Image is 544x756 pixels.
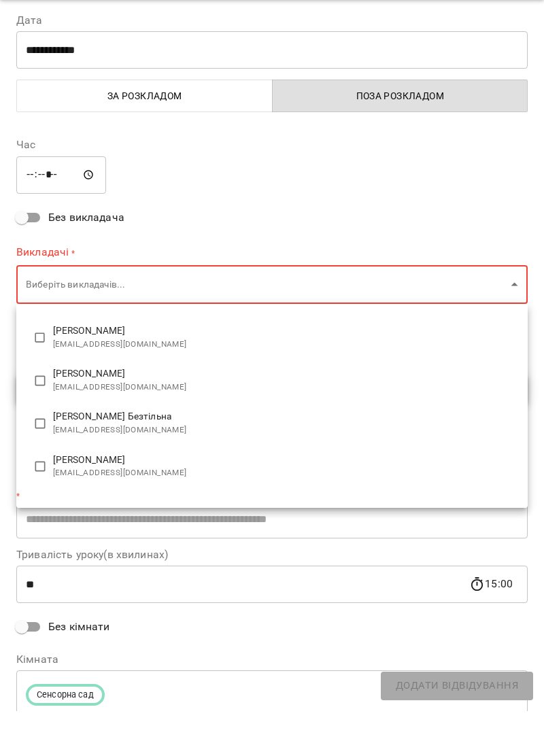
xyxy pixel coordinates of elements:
span: [EMAIL_ADDRESS][DOMAIN_NAME] [53,426,517,439]
span: [PERSON_NAME] [53,412,517,426]
span: [PERSON_NAME] [53,369,517,383]
span: [PERSON_NAME] [53,498,517,512]
span: [EMAIL_ADDRESS][DOMAIN_NAME] [53,468,517,482]
span: [PERSON_NAME] Безтільна [53,455,517,468]
span: [EMAIL_ADDRESS][DOMAIN_NAME] [53,511,517,525]
span: [EMAIL_ADDRESS][DOMAIN_NAME] [53,383,517,396]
